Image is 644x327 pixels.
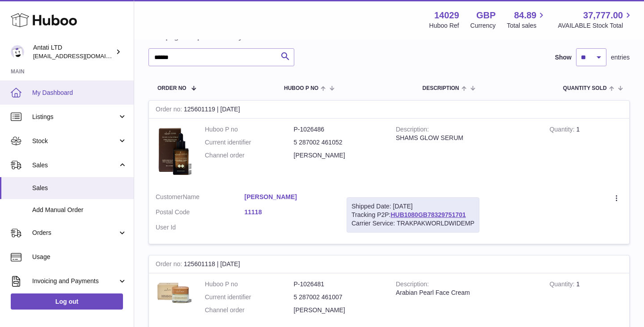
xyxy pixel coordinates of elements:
[156,223,245,232] dt: User Id
[550,126,576,135] strong: Quantity
[32,89,127,97] span: My Dashboard
[205,125,294,134] dt: Huboo P no
[352,219,475,228] div: Carrier Service: TRAKPAKWORLDWIDEMP
[32,253,127,261] span: Usage
[396,126,429,135] strong: Description
[205,306,294,314] dt: Channel order
[32,277,118,285] span: Invoicing and Payments
[156,193,183,200] span: Customer
[558,21,633,30] span: AVAILABLE Stock Total
[507,9,547,30] a: 84.89 Total sales
[149,255,629,273] div: 125601118 | [DATE]
[514,9,536,21] span: 84.89
[245,193,334,201] a: [PERSON_NAME]
[476,9,496,21] strong: GBP
[294,125,383,134] dd: P-1026486
[245,208,334,217] a: 11118
[33,43,114,60] div: Antati LTD
[396,289,536,297] div: Arabian Pearl Face Cream
[205,293,294,302] dt: Current identifier
[11,293,123,310] a: Log out
[396,280,429,290] strong: Description
[32,161,118,170] span: Sales
[352,202,475,211] div: Shipped Date: [DATE]
[583,9,623,21] span: 37,777.00
[11,45,24,59] img: toufic@antatiskin.com
[294,138,383,147] dd: 5 287002 461052
[32,229,118,237] span: Orders
[156,106,184,115] strong: Order no
[611,53,630,62] span: entries
[294,293,383,302] dd: 5 287002 461007
[390,211,466,218] a: HUB1080GB78329751701
[156,125,191,177] img: 1735333660.png
[396,134,536,142] div: SHAMS GLOW SERUM
[156,208,245,219] dt: Postal Code
[563,85,607,91] span: Quantity Sold
[347,197,479,233] div: Tracking P2P:
[550,280,576,290] strong: Quantity
[470,21,496,30] div: Currency
[156,193,245,204] dt: Name
[555,53,572,62] label: Show
[543,273,629,326] td: 1
[157,85,186,91] span: Order No
[156,260,184,270] strong: Order no
[205,280,294,289] dt: Huboo P no
[33,52,131,59] span: [EMAIL_ADDRESS][DOMAIN_NAME]
[294,280,383,289] dd: P-1026481
[294,306,383,314] dd: [PERSON_NAME]
[558,9,633,30] a: 37,777.00 AVAILABLE Stock Total
[149,101,629,119] div: 125601119 | [DATE]
[284,85,318,91] span: Huboo P no
[294,151,383,160] dd: [PERSON_NAME]
[205,138,294,147] dt: Current identifier
[434,9,459,21] strong: 14029
[543,119,629,186] td: 1
[429,21,459,30] div: Huboo Ref
[32,137,118,145] span: Stock
[156,280,191,306] img: 1735332564.png
[507,21,547,30] span: Total sales
[32,184,127,192] span: Sales
[32,206,127,214] span: Add Manual Order
[422,85,459,91] span: Description
[205,151,294,160] dt: Channel order
[32,113,118,121] span: Listings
